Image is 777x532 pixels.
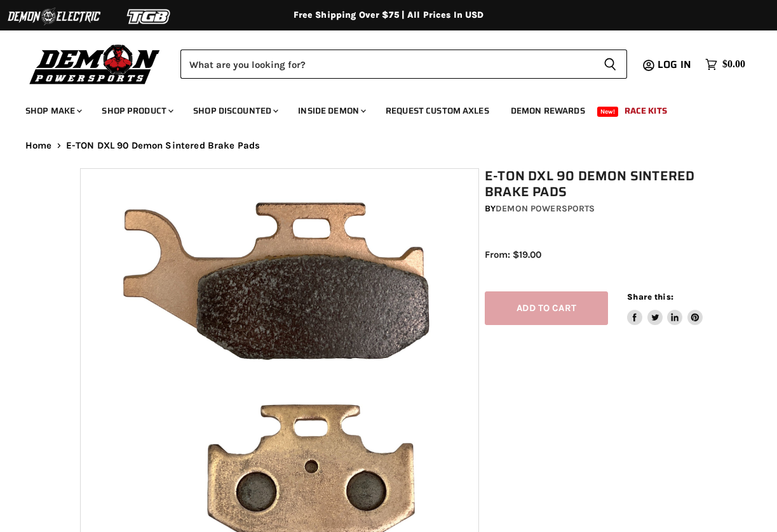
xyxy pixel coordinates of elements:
aside: Share this: [627,291,703,325]
a: Demon Rewards [501,98,595,124]
a: Shop Discounted [184,98,286,124]
a: Home [25,140,52,151]
span: E-TON DXL 90 Demon Sintered Brake Pads [66,140,260,151]
img: Demon Powersports [25,41,165,86]
a: Request Custom Axles [376,98,499,124]
span: New! [597,107,619,117]
span: $0.00 [722,58,745,70]
div: by [485,202,703,216]
a: Shop Make [16,98,90,124]
a: Demon Powersports [496,203,595,214]
span: Log in [658,57,691,72]
input: Search [180,50,593,79]
span: Share this: [627,292,673,302]
span: From: $19.00 [485,249,541,260]
ul: Main menu [16,93,742,124]
img: TGB Logo 2 [102,4,197,29]
form: Product [180,50,627,79]
img: Demon Electric Logo 2 [6,4,102,29]
button: Search [593,50,627,79]
a: Log in [652,59,699,70]
h1: E-TON DXL 90 Demon Sintered Brake Pads [485,168,703,200]
a: Inside Demon [288,98,374,124]
a: Race Kits [615,98,677,124]
a: $0.00 [699,55,752,74]
a: Shop Product [92,98,181,124]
